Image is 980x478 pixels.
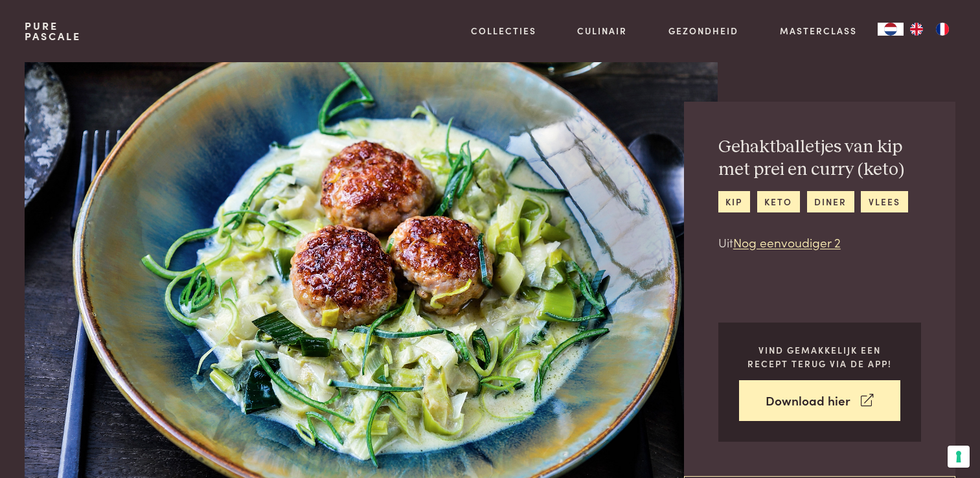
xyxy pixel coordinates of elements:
a: NL [878,23,904,36]
a: Gezondheid [668,24,738,38]
p: Uit [718,233,921,252]
div: Language [878,23,904,36]
p: Vind gemakkelijk een recept terug via de app! [739,343,900,370]
a: Download hier [739,380,900,421]
a: Collecties [471,24,536,38]
a: PurePascale [25,21,81,41]
a: Nog eenvoudiger 2 [733,233,841,251]
a: kip [718,191,750,212]
button: Uw voorkeuren voor toestemming voor trackingtechnologieën [948,446,970,468]
ul: Language list [904,23,955,36]
h2: Gehaktballetjes van kip met prei en curry (keto) [718,136,921,181]
a: vlees [861,191,907,212]
a: keto [757,191,800,212]
a: FR [929,23,955,36]
img: Gehaktballetjes van kip met prei en curry (keto) [25,62,717,478]
a: EN [904,23,929,36]
a: Masterclass [780,24,857,38]
aside: Language selected: Nederlands [878,23,955,36]
a: Culinair [577,24,627,38]
a: diner [807,191,854,212]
